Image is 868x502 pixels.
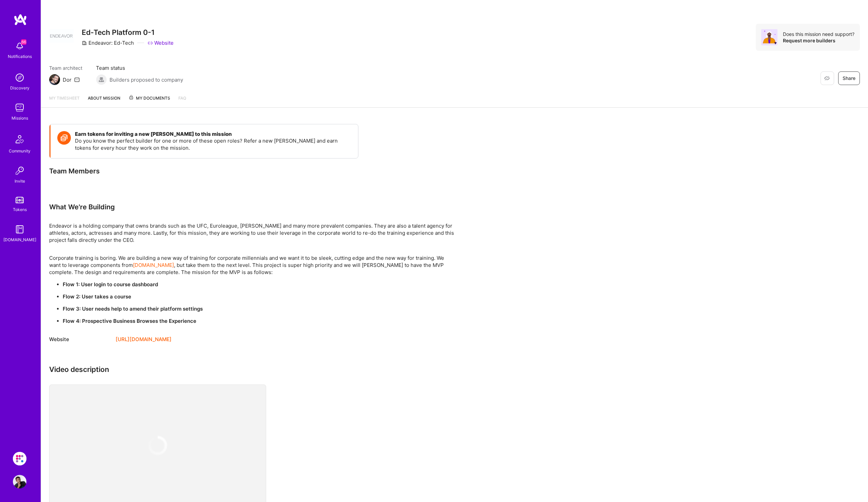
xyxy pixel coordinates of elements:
[116,335,172,343] a: [URL][DOMAIN_NAME]
[824,76,830,81] i: icon EyeClosed
[63,306,203,312] strong: Flow 3: User needs help to amend their platform settings
[82,28,174,37] h3: Ed-Tech Platform 0-1
[13,475,26,488] img: User Avatar
[13,206,27,213] div: Tokens
[838,71,860,85] button: Share
[133,262,174,268] a: [DOMAIN_NAME]
[13,452,26,465] img: Evinced: AI-Agents Accessibility Solution
[49,254,456,276] p: Corporate training is boring. We are building a new way of training for corporate millennials and...
[21,39,26,45] span: 66
[75,131,351,137] h4: Earn tokens for inviting a new [PERSON_NAME] to this mission
[129,95,170,102] span: My Documents
[8,53,32,60] div: Notifications
[3,236,36,243] div: [DOMAIN_NAME]
[16,197,24,203] img: tokens
[129,95,170,107] a: My Documents
[96,64,183,71] span: Team status
[15,177,25,185] div: Invite
[783,37,854,44] div: Request more builders
[10,84,29,91] div: Discovery
[144,432,171,459] img: loading
[110,76,183,83] span: Builders proposed to company
[12,131,28,147] img: Community
[13,39,26,53] img: bell
[49,95,80,107] a: My timesheet
[147,39,174,46] a: Website
[13,101,26,114] img: teamwork
[13,71,26,84] img: discovery
[63,293,131,300] strong: Flow 2: User takes a course
[82,39,134,46] div: Endeavor: Ed-Tech
[49,74,60,85] img: Team Architect
[74,77,80,82] i: icon Mail
[88,95,120,107] a: About Mission
[63,76,72,83] div: Dor
[96,74,107,85] img: Builders proposed to company
[13,223,26,236] img: guide book
[843,75,855,82] span: Share
[63,281,158,288] strong: Flow 1: User login to course dashboard
[13,164,26,177] img: Invite
[63,318,196,324] strong: Flow 4: Prospective Business Browses the Experience
[49,64,82,71] span: Team architect
[49,335,110,343] div: Website
[9,147,31,154] div: Community
[12,114,28,122] div: Missions
[49,29,74,43] img: Company Logo
[14,14,27,26] img: logo
[783,31,854,37] div: Does this mission need support?
[49,167,358,175] div: Team Members
[57,131,71,145] img: Token icon
[761,29,777,45] img: Avatar
[178,95,186,107] a: FAQ
[82,40,87,46] i: icon CompanyGray
[11,475,28,488] a: User Avatar
[49,203,456,211] div: What We're Building
[11,452,28,465] a: Evinced: AI-Agents Accessibility Solution
[75,137,351,151] p: Do you know the perfect builder for one or more of these open roles? Refer a new [PERSON_NAME] an...
[49,365,456,374] h3: Video description
[49,222,456,244] p: Endeavor is a holding company that owns brands such as the UFC, Euroleague, [PERSON_NAME] and man...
